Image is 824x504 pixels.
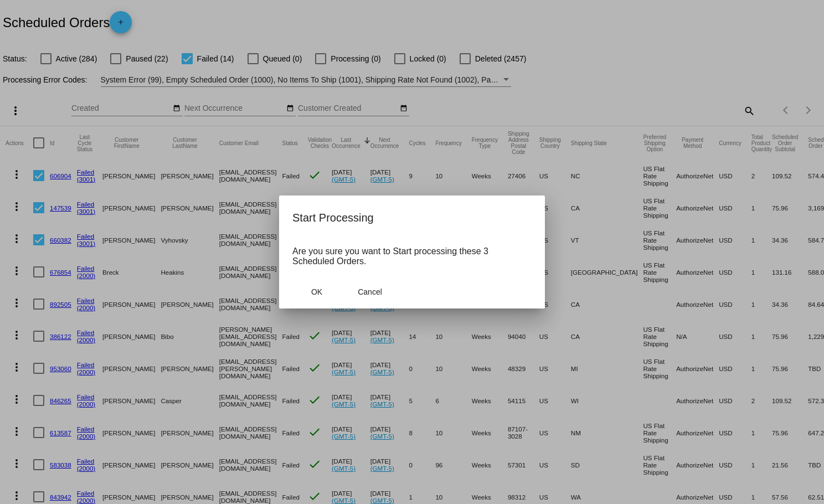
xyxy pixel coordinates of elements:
[358,287,382,296] span: Cancel
[346,282,394,302] button: Close dialog
[292,282,341,302] button: Close dialog
[292,246,532,266] p: Are you sure you want to Start processing these 3 Scheduled Orders.
[292,209,532,227] h2: Start Processing
[311,287,322,296] span: OK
